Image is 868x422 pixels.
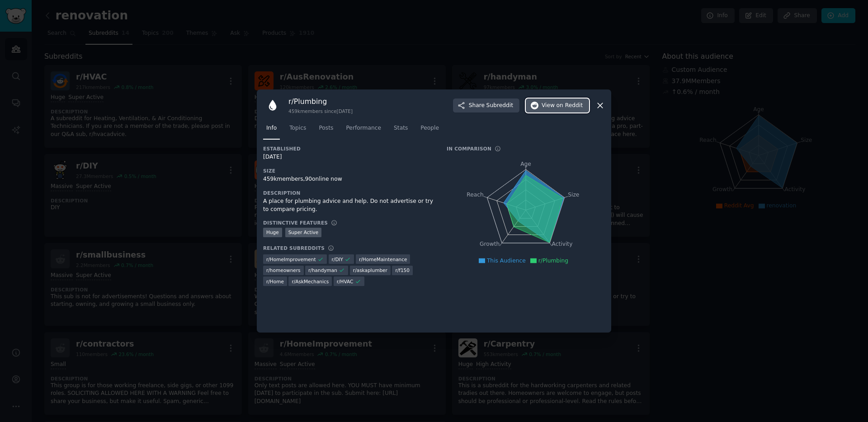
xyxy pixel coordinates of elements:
[266,267,301,273] span: r/ homeowners
[286,121,309,140] a: Topics
[417,121,442,140] a: People
[263,145,434,152] h3: Established
[289,124,306,132] span: Topics
[263,168,434,174] h3: Size
[395,267,410,273] span: r/ f150
[420,124,439,132] span: People
[467,192,484,198] tspan: Reach
[391,121,411,140] a: Stats
[343,121,384,140] a: Performance
[263,153,434,161] div: [DATE]
[337,278,354,285] span: r/ HVAC
[263,197,434,213] div: A place for plumbing advice and help. Do not advertise or try to compare pricing.
[292,278,329,285] span: r/ AskMechanics
[346,124,381,132] span: Performance
[266,124,277,132] span: Info
[526,98,589,113] button: Viewon Reddit
[542,102,583,110] span: View
[469,102,513,110] span: Share
[288,108,353,114] div: 459k members since [DATE]
[285,228,322,237] div: Super Active
[538,258,568,264] span: r/Plumbing
[480,241,500,248] tspan: Growth
[394,124,408,132] span: Stats
[263,121,280,140] a: Info
[263,220,328,226] h3: Distinctive Features
[263,96,282,115] img: Plumbing
[288,97,353,106] h3: r/ Plumbing
[266,278,284,285] span: r/ Home
[263,190,434,196] h3: Description
[447,145,491,152] h3: In Comparison
[557,102,583,110] span: on Reddit
[520,161,531,167] tspan: Age
[319,124,333,132] span: Posts
[332,256,343,263] span: r/ DIY
[266,256,316,263] span: r/ HomeImprovement
[568,192,579,198] tspan: Size
[486,102,513,110] span: Subreddit
[263,175,434,183] div: 459k members, 90 online now
[353,267,387,273] span: r/ askaplumber
[359,256,407,263] span: r/ HomeMaintenance
[453,98,519,113] button: ShareSubreddit
[316,121,336,140] a: Posts
[263,245,325,251] h3: Related Subreddits
[308,267,337,273] span: r/ handyman
[552,241,573,248] tspan: Activity
[263,228,282,237] div: Huge
[487,258,526,264] span: This Audience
